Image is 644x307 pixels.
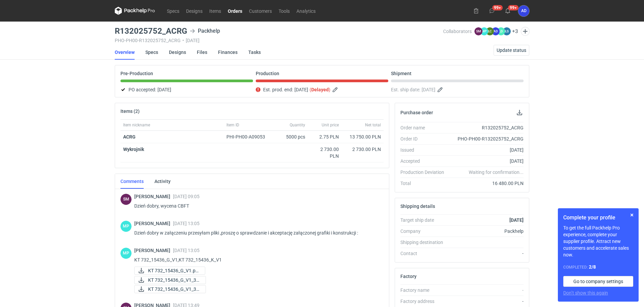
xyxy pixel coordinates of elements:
span: Collaborators [443,29,472,34]
button: 99+ [487,5,497,16]
span: Item nickname [123,122,150,128]
a: Specs [164,7,183,15]
figcaption: ŁS [503,27,511,35]
figcaption: SM [120,194,132,205]
div: Company [400,228,450,235]
a: Specs [145,45,158,60]
button: +3 [512,28,518,34]
div: 2 730.00 PLN [311,146,339,159]
div: Factory name [400,287,450,294]
div: Target ship date [400,217,450,223]
span: [PERSON_NAME] [134,221,173,226]
div: 2 730.00 PLN [344,146,381,153]
button: AD [518,5,529,17]
div: Sebastian Markut [120,194,132,205]
span: [DATE] [157,86,171,94]
div: [DATE] [450,158,524,164]
a: Activity [154,174,171,189]
div: Factory address [400,298,450,305]
a: Overview [115,45,135,60]
p: Shipment [391,71,412,76]
div: Order ID [400,135,450,142]
div: R132025752_ACRG [450,124,524,131]
span: [DATE] 09:05 [173,194,200,199]
button: Edit estimated production end date [332,86,340,94]
div: Total [400,180,450,187]
div: PHO-PH00-R132025752_ACRG [DATE] [115,38,443,43]
div: Contact [400,250,450,257]
button: Edit collaborators [521,27,530,36]
div: Shipping destination [400,239,450,246]
button: Download PO [515,109,524,117]
button: Skip for now [628,211,636,219]
em: ) [329,87,330,92]
figcaption: ŁC [486,27,494,35]
div: - [450,287,524,294]
a: Analytics [293,7,319,15]
div: 16 480.00 PLN [450,180,524,187]
a: Designs [169,45,186,60]
h3: R132025752_ACRG [115,27,187,35]
span: [PERSON_NAME] [134,248,173,253]
div: Martyna Paroń [120,248,132,259]
a: Comments [120,174,144,189]
figcaption: MP [120,248,132,259]
h2: Items (2) [120,109,140,114]
span: KT 732_15436_G_V1_3D... [148,285,200,293]
div: KT 732_15436_G_V1_3D.JPG [134,285,202,293]
div: KT 732_15436_G_V1.pdf [134,267,202,275]
a: Customers [246,7,275,15]
div: Est. ship date: [391,86,524,94]
div: Production Deviation [400,169,450,176]
h2: Factory [400,274,417,279]
div: [DATE] [450,147,524,153]
div: PHI-PH00-A09053 [226,133,272,140]
a: Files [197,45,207,60]
span: Net total [365,122,381,128]
strong: Delayed [311,87,329,92]
em: ( [310,87,311,92]
span: Item ID [226,122,239,128]
div: Martyna Paroń [120,221,132,232]
em: Waiting for confirmation... [469,169,524,176]
a: Orders [224,7,246,15]
div: 5000 pcs [274,131,308,143]
a: Finances [218,45,238,60]
div: 2.75 PLN [311,133,339,140]
div: Est. prod. end: [256,86,388,94]
div: 13 750.00 PLN [344,133,381,140]
a: KT 732_15436_G_V1_3D... [134,285,206,293]
figcaption: AD [492,27,500,35]
span: • [182,38,184,43]
p: Pre-Production [120,71,153,76]
span: [PERSON_NAME] [134,194,173,199]
h2: Purchase order [400,110,433,115]
button: Don’t show this again [563,289,608,296]
h2: Shipping details [400,204,435,209]
span: [DATE] [422,86,435,94]
p: To get the full Packhelp Pro experience, complete your supplier profile. Attract new customers an... [563,224,633,258]
button: 99+ [502,5,513,16]
div: Order name [400,124,450,131]
a: KT 732_15436_G_V1.pd... [134,267,205,275]
span: Quantity [290,122,305,128]
figcaption: ŁD [497,27,505,35]
button: Edit estimated shipping date [437,86,445,94]
div: Packhelp [450,228,524,235]
div: - [450,298,524,305]
a: Tools [275,7,293,15]
div: PHO-PH00-R132025752_ACRG [450,135,524,142]
span: [DATE] 13:05 [173,221,200,226]
div: KT 732_15436_G_V1_3D ruch.pdf [134,276,202,284]
div: PO accepted: [120,86,253,94]
div: Accepted [400,158,450,164]
p: Dzień dobry w załączeniu przesyłam pliki ,proszę o sprawdzanie i akceptację załączonej grafiki i ... [134,229,378,237]
a: Items [206,7,224,15]
div: Anita Dolczewska [518,5,529,17]
p: KT 732_15436_G_V1,KT 732_15436_K_V1 [134,256,378,264]
figcaption: SM [474,27,482,35]
strong: 2 / 8 [589,264,596,270]
a: KT 732_15436_G_V1_3D... [134,276,206,284]
span: KT 732_15436_G_V1.pd... [148,267,200,274]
